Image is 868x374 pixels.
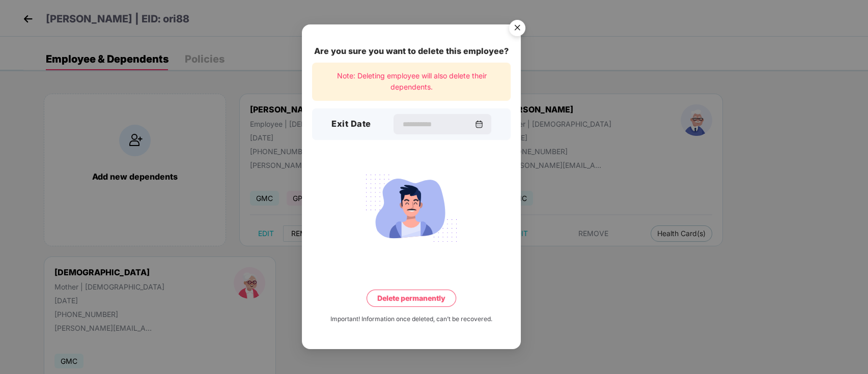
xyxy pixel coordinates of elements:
img: svg+xml;base64,PHN2ZyB4bWxucz0iaHR0cDovL3d3dy53My5vcmcvMjAwMC9zdmciIHdpZHRoPSIyMjQiIGhlaWdodD0iMT... [354,168,468,248]
button: Delete permanently [367,290,456,307]
img: svg+xml;base64,PHN2ZyBpZD0iQ2FsZW5kYXItMzJ4MzIiIHhtbG5zPSJodHRwOi8vd3d3LnczLm9yZy8yMDAwL3N2ZyIgd2... [474,120,483,128]
div: Note: Deleting employee will also delete their dependents. [312,63,511,101]
img: svg+xml;base64,PHN2ZyB4bWxucz0iaHR0cDovL3d3dy53My5vcmcvMjAwMC9zdmciIHdpZHRoPSI1NiIgaGVpZ2h0PSI1Ni... [503,15,531,44]
h3: Exit Date [331,118,371,131]
div: Important! Information once deleted, can’t be recovered. [330,314,492,324]
div: Are you sure you want to delete this employee? [312,45,511,57]
button: Close [503,15,530,42]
